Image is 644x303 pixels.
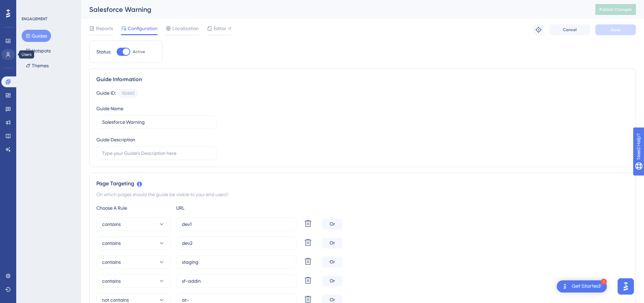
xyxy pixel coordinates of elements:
span: Localization [172,24,199,32]
input: yourwebsite.com/path [182,277,291,285]
div: Guide Description [96,136,135,144]
input: yourwebsite.com/path [182,220,291,228]
span: contains [102,239,121,247]
button: Send a message… [116,219,127,230]
button: go back [4,3,17,16]
input: Type your Guide’s Name here [102,118,211,126]
button: Save [595,24,636,35]
div: On which pages should the guide be visible to your end users? [96,190,629,199]
b: In 1 hour [17,114,41,120]
img: Profile image for UG [19,4,30,15]
button: Hotspots [22,45,55,57]
input: yourwebsite.com/path [182,258,291,266]
button: Emoji picker [10,222,16,227]
button: contains [96,274,171,288]
button: Home [106,3,119,16]
button: Themes [22,60,53,72]
button: Publish Changes [595,4,636,15]
div: 150885 [122,91,135,96]
div: Close [119,3,131,15]
button: Upload attachment [32,222,38,227]
button: contains [96,255,171,269]
div: I'd like to connect with support. [50,57,124,64]
div: Or [322,238,342,249]
div: Guide Name [96,104,123,113]
span: Configuration [128,24,158,32]
div: You’ll get replies here and in your email: ✉️ [11,77,105,104]
input: Type your Guide’s Description here [102,149,211,157]
div: Or [322,257,342,267]
b: [EMAIL_ADDRESS][DOMAIN_NAME] [11,91,65,103]
input: yourwebsite.com/path [182,239,291,247]
button: Start recording [43,222,48,227]
div: URL [176,204,251,212]
div: Status: [96,48,111,56]
span: Editor [214,24,226,32]
div: Salesforce Warning [89,5,578,14]
div: UG • Just now [11,126,39,130]
textarea: Message… [6,207,129,219]
span: Need Help? [16,2,42,10]
span: contains [102,220,121,228]
h1: UG [33,6,41,11]
span: contains [102,277,121,285]
iframe: UserGuiding AI Assistant Launcher [616,276,636,297]
div: The team will be back 🕒 [11,107,105,120]
button: Guides [22,30,51,42]
span: Publish Changes [599,7,632,12]
div: Page Targeting [96,180,629,188]
span: Reports [96,24,113,32]
button: contains [96,217,171,231]
div: Choose A Rule [96,204,171,212]
span: contains [102,258,121,266]
div: Guide ID: [96,89,116,98]
div: Or [322,219,342,230]
div: Or [322,276,342,286]
div: 1 [601,279,607,285]
span: Save [611,27,620,32]
button: Cancel [549,24,590,35]
div: You’ll get replies here and in your email:✉️[EMAIL_ADDRESS][DOMAIN_NAME]The team will be back🕒In ... [5,73,111,125]
button: Gif picker [21,222,27,227]
div: ENGAGEMENT [22,16,47,22]
div: Open Get Started! checklist, remaining modules: 1 [557,280,607,293]
span: Active [133,49,145,54]
div: Guide Information [96,75,629,84]
div: UG says… [5,73,130,140]
div: Maksym says… [5,53,130,73]
img: launcher-image-alternative-text [561,282,569,290]
span: Cancel [563,27,577,32]
button: contains [96,236,171,250]
div: Get Started! [572,283,601,290]
div: I'd like to connect with support. [44,53,130,68]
